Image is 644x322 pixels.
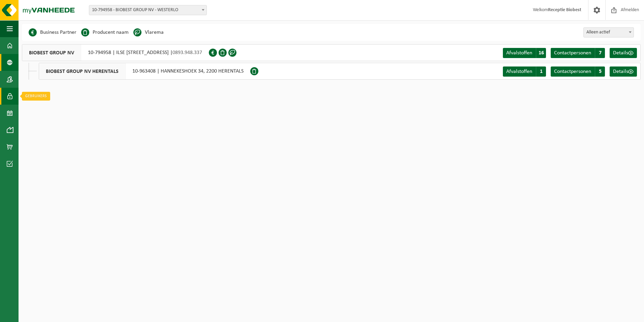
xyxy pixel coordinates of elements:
[39,63,250,80] div: 10-963408 | HANNEKESHOEK 34, 2200 HERENTALS
[583,27,634,37] span: Alleen actief
[81,27,129,37] li: Producent naam
[506,50,532,56] span: Afvalstoffen
[554,50,591,56] span: Contactpersonen
[551,66,605,77] a: Contactpersonen 5
[613,69,628,74] span: Details
[89,5,207,15] span: 10-794958 - BIOBEST GROUP NV - WESTERLO
[503,66,546,77] a: Afvalstoffen 1
[22,44,209,61] div: 10-794958 | ILSE [STREET_ADDRESS] |
[548,7,581,12] strong: Receptie Biobest
[613,50,628,56] span: Details
[551,48,605,58] a: Contactpersonen 7
[503,48,546,58] a: Afvalstoffen 16
[554,69,591,74] span: Contactpersonen
[506,69,532,74] span: Afvalstoffen
[610,48,637,58] a: Details
[595,48,605,58] span: 7
[610,66,637,77] a: Details
[29,27,76,37] li: Business Partner
[39,63,126,79] span: BIOBEST GROUP NV HERENTALS
[536,48,546,58] span: 16
[536,66,546,77] span: 1
[584,28,634,37] span: Alleen actief
[133,27,164,37] li: Vlarema
[89,5,206,15] span: 10-794958 - BIOBEST GROUP NV - WESTERLO
[22,45,81,61] span: BIOBEST GROUP NV
[595,66,605,77] span: 5
[172,50,202,55] span: 0893.948.337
